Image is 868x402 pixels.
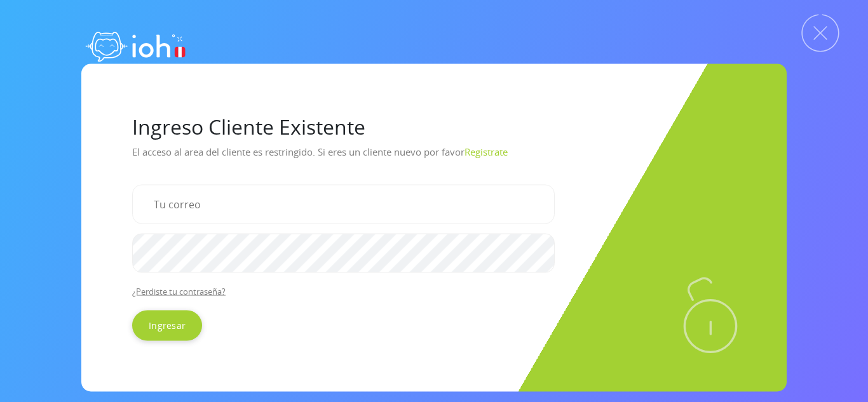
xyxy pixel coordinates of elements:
img: Cerrar [801,14,839,52]
input: Ingresar [132,310,202,340]
a: Registrate [465,145,508,157]
img: logo [81,19,189,70]
p: El acceso al area del cliente es restringido. Si eres un cliente nuevo por favor [132,141,736,174]
input: Tu correo [132,184,555,224]
h1: Ingreso Cliente Existente [132,114,736,138]
a: ¿Perdiste tu contraseña? [132,285,226,297]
